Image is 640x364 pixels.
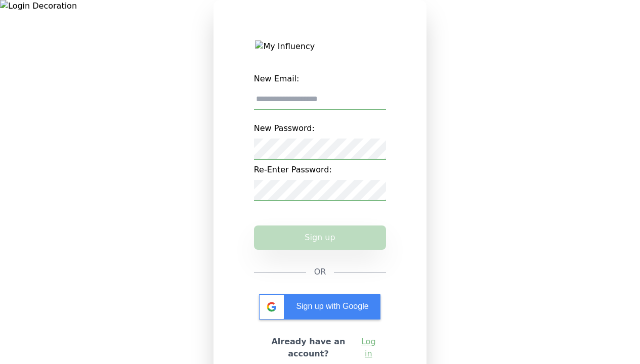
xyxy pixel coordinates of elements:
[255,40,385,53] img: My Influency
[262,336,355,360] h2: Already have an account?
[254,118,387,139] label: New Password:
[259,294,380,320] div: Sign up with Google
[359,336,378,360] a: Log in
[254,225,387,250] button: Sign up
[254,69,387,89] label: New Email:
[296,302,368,310] span: Sign up with Google
[314,266,326,278] span: OR
[254,160,387,180] label: Re-Enter Password:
